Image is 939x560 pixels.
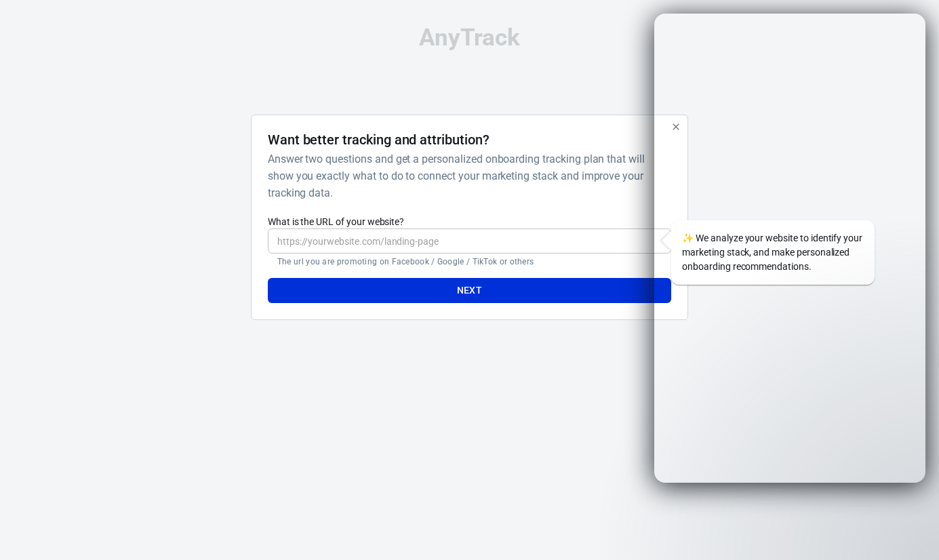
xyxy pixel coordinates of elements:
[268,132,490,148] h4: Want better tracking and attribution?
[268,215,671,228] label: What is the URL of your website?
[131,26,809,49] div: AnyTrack
[268,151,666,201] h6: Answer two questions and get a personalized onboarding tracking plan that will show you exactly w...
[268,228,671,254] input: https://yourwebsite.com/landing-page
[277,256,662,267] p: The url you are promoting on Facebook / Google / TikTok or others
[654,14,925,483] iframe: Intercom live chat
[268,278,671,303] button: Next
[893,494,925,526] iframe: Intercom live chat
